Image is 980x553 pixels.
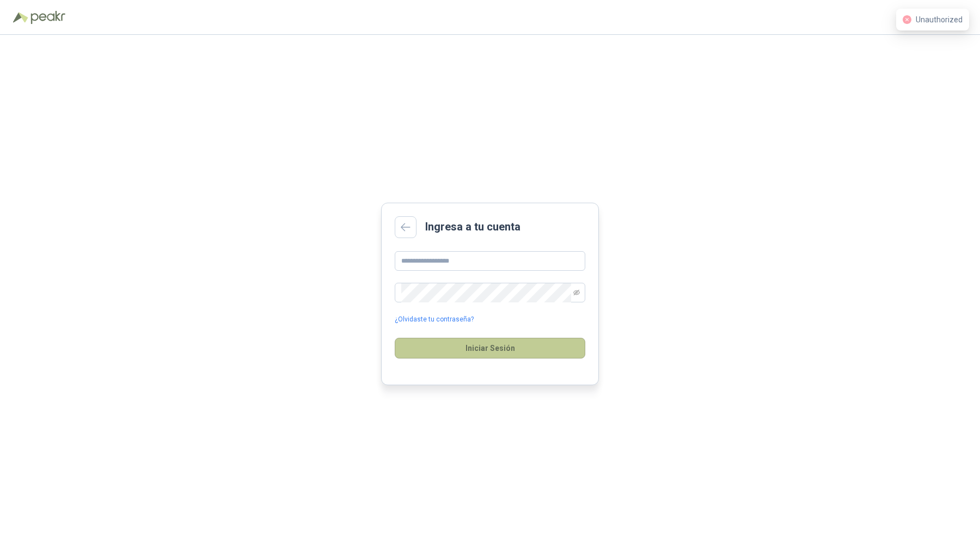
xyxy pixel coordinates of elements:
img: Logo [13,12,28,23]
img: Peakr [30,11,65,24]
a: ¿Olvidaste tu contraseña? [395,314,474,325]
span: Unauthorized [916,15,963,24]
span: close-circle [903,15,911,24]
button: Iniciar Sesión [395,338,585,358]
h2: Ingresa a tu cuenta [425,218,520,235]
span: eye-invisible [573,289,580,296]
